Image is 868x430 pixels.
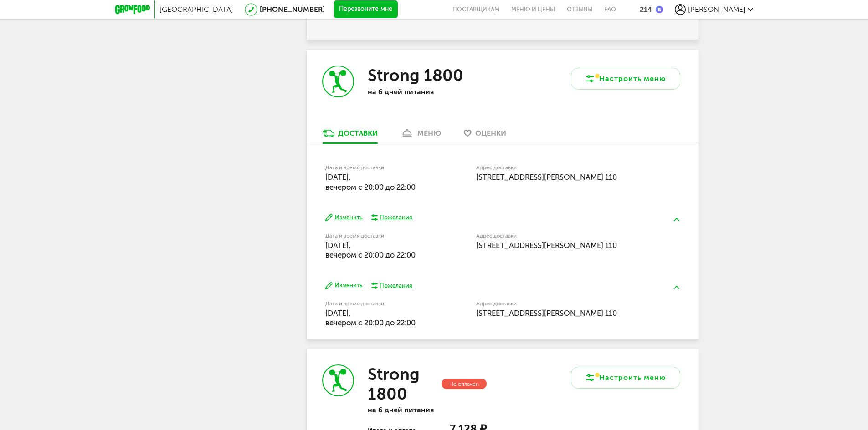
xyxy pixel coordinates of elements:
label: Дата и время доставки [325,301,430,306]
span: [DATE], вечером c 20:00 до 22:00 [325,241,416,259]
span: [DATE], вечером c 20:00 до 22:00 [325,309,416,327]
a: [PHONE_NUMBER] [260,5,325,14]
div: меню [417,129,441,137]
button: Пожелания [371,213,413,222]
h3: Strong 1800 [368,66,463,85]
a: меню [396,128,446,143]
img: arrow-up-green.5eb5f82.svg [674,286,679,289]
button: Настроить меню [571,68,680,90]
button: Изменить [325,281,362,290]
a: Доставки [318,128,382,143]
span: [PERSON_NAME] [688,5,745,14]
span: [STREET_ADDRESS][PERSON_NAME] 110 [476,309,617,318]
label: Дата и время доставки [325,165,430,170]
button: Изменить [325,213,362,222]
h3: Strong 1800 [368,364,439,404]
div: Доставки [338,129,378,137]
p: на 6 дней питания [368,87,486,96]
div: Пожелания [380,282,412,290]
button: Перезвоните мне [334,0,398,19]
label: Дата и время доставки [325,233,430,238]
span: [GEOGRAPHIC_DATA] [159,5,233,14]
span: [STREET_ADDRESS][PERSON_NAME] 110 [476,172,617,182]
label: Адрес доставки [476,233,646,238]
span: [DATE], вечером c 20:00 до 22:00 [325,172,416,191]
label: Адрес доставки [476,165,646,170]
span: [STREET_ADDRESS][PERSON_NAME] 110 [476,241,617,250]
span: Оценки [475,129,506,137]
button: Пожелания [371,282,413,290]
div: Не оплачен [442,379,487,389]
div: 214 [640,5,652,14]
img: bonus_b.cdccf46.png [656,6,663,13]
a: Оценки [459,128,511,143]
div: Пожелания [380,213,412,222]
label: Адрес доставки [476,301,646,306]
img: arrow-up-green.5eb5f82.svg [674,218,679,221]
p: на 6 дней питания [368,405,486,414]
button: Настроить меню [571,367,680,389]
